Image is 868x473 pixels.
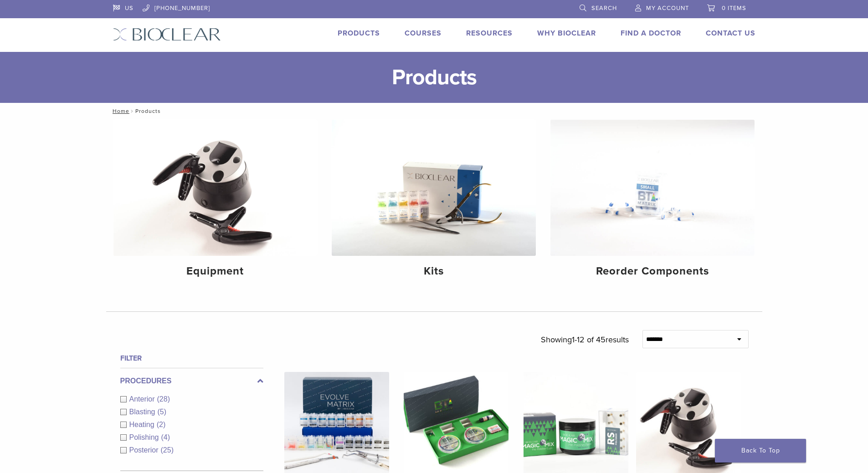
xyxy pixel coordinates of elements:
[157,421,166,428] span: (2)
[157,408,166,416] span: (5)
[550,120,755,256] img: Reorder Components
[129,446,161,454] span: Posterior
[121,263,310,280] h4: Equipment
[339,263,529,280] h4: Kits
[129,395,157,403] span: Anterior
[161,433,170,441] span: (4)
[120,376,263,387] label: Procedures
[161,446,174,454] span: (25)
[405,29,442,38] a: Courses
[621,29,681,38] a: Find A Doctor
[113,120,318,256] img: Equipment
[332,120,536,256] img: Kits
[129,421,157,428] span: Heating
[120,353,263,364] h4: Filter
[338,29,380,38] a: Products
[129,433,161,441] span: Polishing
[157,395,170,403] span: (28)
[572,335,606,345] span: 1-12 of 45
[466,29,513,38] a: Resources
[715,439,806,463] a: Back To Top
[129,408,158,416] span: Blasting
[113,120,318,285] a: Equipment
[106,103,762,119] nav: Products
[706,29,755,38] a: Contact Us
[129,109,135,113] span: /
[558,263,747,280] h4: Reorder Components
[591,5,617,12] span: Search
[646,5,689,12] span: My Account
[332,120,536,285] a: Kits
[541,330,629,349] p: Showing results
[722,5,746,12] span: 0 items
[110,108,129,114] a: Home
[550,120,755,285] a: Reorder Components
[537,29,596,38] a: Why Bioclear
[113,28,221,41] img: Bioclear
